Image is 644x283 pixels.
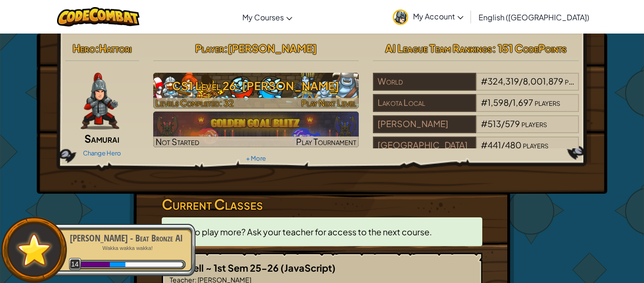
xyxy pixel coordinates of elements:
span: players [521,118,547,129]
span: players [523,139,548,150]
span: [PERSON_NAME] [228,42,317,55]
span: / [519,76,523,86]
span: Play Next Level [301,97,356,108]
span: / [501,118,505,129]
a: World#324,319/8,001,879players [373,82,579,93]
span: 441 [487,139,501,150]
img: CS1 Level 26: Wakka Maul [153,73,359,109]
span: English ([GEOGRAPHIC_DATA]) [479,12,589,22]
span: players [565,76,590,86]
div: Lakota Local [373,94,476,112]
span: : [95,42,99,55]
span: Play Tournament [296,136,356,147]
span: # [481,97,487,108]
span: 324,319 [487,76,519,86]
img: samurai.pose.png [81,73,119,129]
span: # [481,76,487,86]
span: players [535,97,560,108]
span: / [501,139,505,150]
a: Change Hero [83,149,121,157]
h3: Current Classes [162,194,482,215]
span: : 151 CodePoints [492,42,567,55]
span: Not Started [156,136,199,147]
div: [PERSON_NAME] [373,115,476,133]
span: Want to play more? Ask your teacher for access to the next course. [169,226,432,237]
span: # [481,139,487,150]
img: default.png [13,229,56,271]
img: Golden Goal [153,111,359,147]
span: 14 [69,258,82,271]
span: Hattori [99,42,132,55]
span: (JavaScript) [281,262,336,274]
a: Not StartedPlay Tournament [153,111,359,147]
span: 6th Bell ~ 1st Sem 25-26 [170,262,281,274]
span: Levels Completed: 32 [156,97,234,108]
span: 480 [505,139,521,150]
a: My Courses [238,4,297,30]
h3: CS1 Level 26: [PERSON_NAME] [153,75,359,96]
a: + More [246,154,266,162]
span: : [224,42,228,55]
span: My Account [413,11,463,21]
a: My Account [388,2,468,32]
span: 8,001,879 [523,76,563,86]
span: # [481,118,487,129]
span: Samurai [84,132,119,145]
span: 1,598 [487,97,509,108]
a: Lakota Local#1,598/1,697players [373,103,579,114]
img: CodeCombat logo [57,7,140,26]
img: avatar [393,9,408,25]
span: Hero [73,42,95,55]
a: Play Next Level [153,73,359,109]
p: Wakka wakka wakka! [67,245,186,252]
a: [GEOGRAPHIC_DATA]#441/480players [373,146,579,156]
div: World [373,73,476,91]
span: 579 [505,118,520,129]
span: My Courses [242,12,284,22]
span: / [509,97,512,108]
span: 1,697 [512,97,533,108]
span: Player [195,42,224,55]
div: [GEOGRAPHIC_DATA] [373,137,476,154]
div: [PERSON_NAME] - Beat Bronze AI [67,232,186,245]
a: [PERSON_NAME]#513/579players [373,124,579,135]
span: AI League Team Rankings [385,42,492,55]
span: 513 [487,118,501,129]
a: English ([GEOGRAPHIC_DATA]) [474,4,594,30]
